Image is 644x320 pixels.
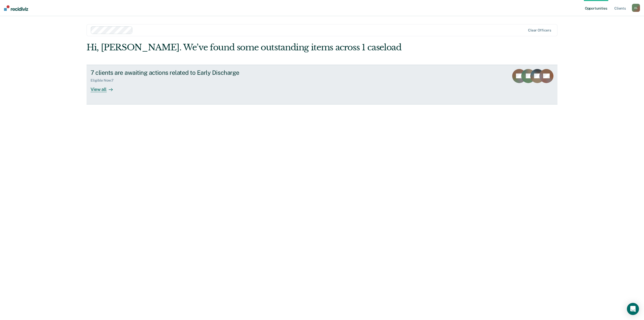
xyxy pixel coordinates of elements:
div: Hi, [PERSON_NAME]. We’ve found some outstanding items across 1 caseload [87,42,463,53]
div: Eligible Now : 7 [91,78,118,83]
button: AL [632,4,640,12]
div: 7 clients are awaiting actions related to Early Discharge [91,69,267,76]
div: View all [91,82,119,92]
div: Open Intercom Messenger [627,303,639,315]
div: A L [632,4,640,12]
img: Recidiviz [4,5,28,11]
a: 7 clients are awaiting actions related to Early DischargeEligible Now:7View all [87,65,557,104]
div: Clear officers [528,28,551,32]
